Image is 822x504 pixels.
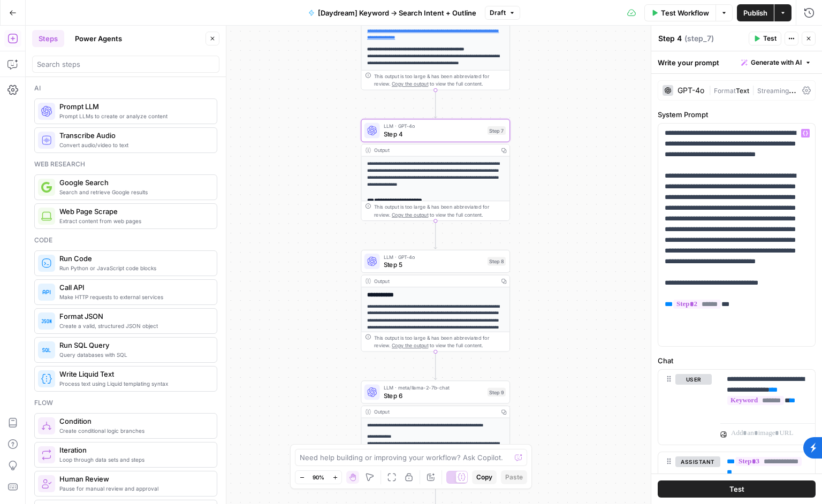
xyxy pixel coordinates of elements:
span: Prompt LLM [59,101,208,112]
span: Test [763,34,777,43]
span: Test Workflow [661,7,709,18]
button: Generate with AI [737,56,816,70]
span: Make HTTP requests to external services [59,293,208,301]
span: | [749,85,757,95]
span: Publish [743,7,767,18]
button: Test [658,480,816,498]
span: Extract content from web pages [59,217,208,225]
div: Write your prompt [651,51,822,73]
span: Process text using Liquid templating syntax [59,379,208,388]
span: Step 4 [384,129,484,139]
span: Google Search [59,177,208,188]
button: Steps [32,30,64,47]
span: Format JSON [59,311,208,322]
input: Search steps [37,59,215,70]
span: Convert audio/video to text [59,141,208,149]
button: Test Workflow [644,4,716,21]
span: Copy [476,472,492,482]
span: Copy the output [392,81,428,87]
button: Test [749,32,781,45]
div: Web research [34,159,217,169]
span: Human Review [59,474,208,484]
span: Run Python or JavaScript code blocks [59,264,208,272]
label: Chat [658,355,816,366]
span: Run SQL Query [59,340,208,350]
span: Create a valid, structured JSON object [59,322,208,330]
div: Output [374,408,495,416]
textarea: Step 4 [658,33,682,44]
span: Step 5 [384,260,484,270]
div: Flow [34,398,217,408]
div: Code [34,235,217,245]
span: Transcribe Audio [59,130,208,141]
span: | [709,85,714,95]
span: Loop through data sets and steps [59,455,208,464]
span: Prompt LLMs to create or analyze content [59,112,208,120]
div: This output is too large & has been abbreviated for review. to view the full content. [374,334,506,349]
div: Output [374,277,495,285]
span: Query databases with SQL [59,350,208,359]
button: Power Agents [68,30,128,47]
span: [Daydream] Keyword → Search Intent + Outline [318,7,476,18]
span: Draft [490,8,506,18]
button: Publish [737,4,774,21]
span: ( step_7 ) [684,33,714,44]
div: This output is too large & has been abbreviated for review. to view the full content. [374,203,506,219]
div: Ai [34,83,217,93]
span: Generate with AI [751,58,802,67]
g: Edge from step_8 to step_9 [434,352,437,379]
span: Text [736,87,749,95]
span: Iteration [59,445,208,455]
span: 90% [313,473,324,482]
span: Step 6 [384,391,484,400]
span: Paste [505,472,523,482]
span: Pause for manual review and approval [59,484,208,493]
g: Edge from step_7 to step_8 [434,221,437,249]
button: [Daydream] Keyword → Search Intent + Outline [302,4,483,21]
button: Draft [485,6,520,20]
span: LLM · GPT-4o [384,253,484,261]
span: Copy the output [392,342,428,348]
span: Create conditional logic branches [59,426,208,435]
div: Step 9 [488,388,506,396]
div: GPT-4o [678,87,704,94]
button: assistant [675,456,720,467]
label: System Prompt [658,109,816,120]
g: Edge from step_6 to step_7 [434,90,437,118]
span: LLM · meta/llama-2-7b-chat [384,384,484,392]
span: Search and retrieve Google results [59,188,208,196]
button: Copy [472,470,497,484]
span: Copy the output [392,212,428,218]
button: user [675,374,712,385]
div: Step 7 [488,126,506,135]
span: Streaming [757,85,796,95]
span: LLM · GPT-4o [384,123,484,130]
span: Condition [59,416,208,426]
span: Call API [59,282,208,293]
div: Step 8 [488,257,506,265]
span: Format [714,87,736,95]
div: Output [374,147,495,154]
button: Paste [501,470,527,484]
span: Test [729,484,744,494]
span: Web Page Scrape [59,206,208,217]
span: Run Code [59,253,208,264]
div: user [658,370,712,445]
span: Write Liquid Text [59,369,208,379]
div: This output is too large & has been abbreviated for review. to view the full content. [374,72,506,88]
